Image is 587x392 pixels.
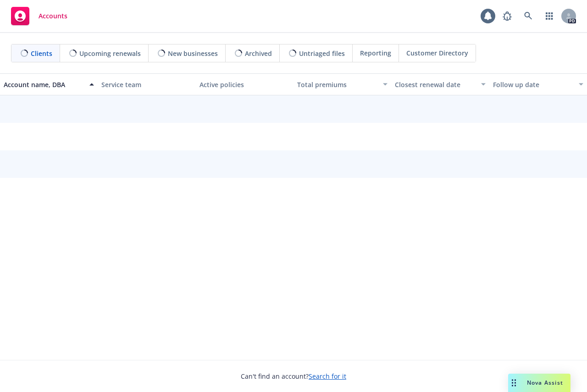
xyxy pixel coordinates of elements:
[540,7,559,25] a: Switch app
[196,73,293,95] button: Active policies
[241,371,346,381] span: Can't find an account?
[395,80,475,89] div: Closest renewal date
[498,7,516,25] a: Report a Bug
[297,80,377,89] div: Total premiums
[299,49,345,58] span: Untriaged files
[7,3,71,29] a: Accounts
[4,80,84,89] div: Account name, DBA
[489,73,587,95] button: Follow up date
[360,48,391,58] span: Reporting
[519,7,537,25] a: Search
[245,49,272,58] span: Archived
[527,379,563,386] span: Nova Assist
[508,374,520,392] div: Drag to move
[493,80,573,89] div: Follow up date
[199,80,290,89] div: Active policies
[406,48,468,58] span: Customer Directory
[168,49,218,58] span: New businesses
[31,49,52,58] span: Clients
[98,73,195,95] button: Service team
[508,374,570,392] button: Nova Assist
[39,12,67,20] span: Accounts
[293,73,391,95] button: Total premiums
[391,73,489,95] button: Closest renewal date
[101,80,192,89] div: Service team
[79,49,141,58] span: Upcoming renewals
[309,372,346,381] a: Search for it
